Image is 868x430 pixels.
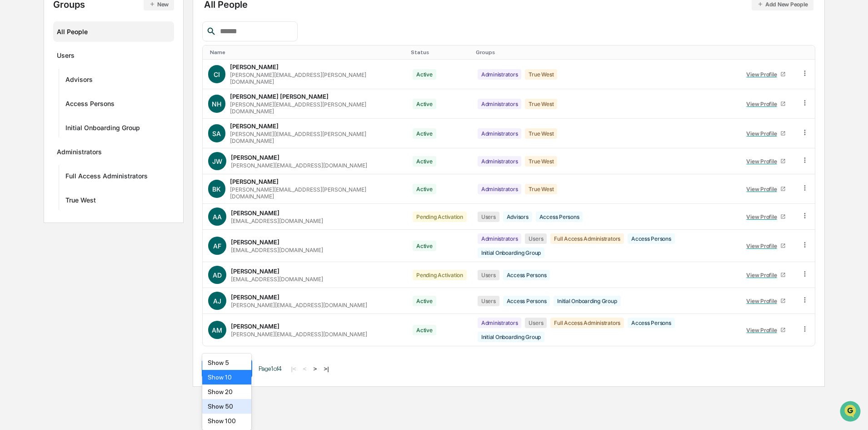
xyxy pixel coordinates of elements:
div: Active [413,325,436,335]
div: View Profile [746,71,780,78]
div: We're available if you need us! [31,79,115,86]
div: Show 50 [202,399,252,414]
div: [PERSON_NAME] [231,238,279,246]
a: View Profile [743,182,790,196]
div: View Profile [746,243,780,249]
div: Full Access Administrators [65,172,148,183]
div: Active [413,241,436,251]
div: Administrators [478,99,522,109]
span: AM [212,326,222,334]
div: [PERSON_NAME][EMAIL_ADDRESS][PERSON_NAME][DOMAIN_NAME] [230,71,402,85]
div: Administrators [478,318,522,328]
a: View Profile [743,239,790,253]
iframe: Open customer support [839,400,863,425]
div: True West [525,128,557,139]
div: Pending Activation [413,270,467,280]
div: Toggle SortBy [803,49,811,56]
div: Access Persons [503,270,550,280]
a: Powered byPylon [64,154,110,161]
span: AF [213,242,221,250]
div: Administrators [478,69,522,80]
div: Administrators [57,148,102,159]
div: View Profile [746,101,780,107]
div: Full Access Administrators [550,318,624,328]
div: Toggle SortBy [210,49,404,56]
span: Preclearance [18,115,59,124]
div: Users [525,318,547,328]
a: 🔎Data Lookup [5,128,61,145]
div: Toggle SortBy [411,49,469,56]
a: View Profile [743,154,790,168]
div: Access Persons [628,233,675,244]
a: View Profile [743,268,790,282]
div: Users [525,233,547,244]
span: AD [213,271,222,279]
div: Access Persons [503,296,550,306]
div: Show 20 [202,384,252,399]
div: Administrators [478,233,522,244]
div: Administrators [478,128,522,139]
a: 🗄️Attestations [62,111,116,127]
button: < [300,365,309,373]
img: 1746055101610-c473b297-6a78-478c-a979-82029cc54cd1 [9,70,25,86]
span: AA [213,213,222,221]
div: View Profile [746,186,780,192]
div: [PERSON_NAME] [230,178,279,185]
div: 🖐️ [9,116,16,123]
div: Advisors [503,212,532,222]
div: Advisors [65,76,93,86]
div: Initial Onboarding Group [478,332,544,342]
div: Toggle SortBy [741,49,792,56]
span: Page 1 of 4 [259,365,282,372]
div: Administrators [478,184,522,194]
div: Active [413,69,436,80]
div: Administrators [478,156,522,167]
div: True West [525,156,557,167]
span: NH [212,100,221,108]
div: [PERSON_NAME][EMAIL_ADDRESS][PERSON_NAME][DOMAIN_NAME] [230,131,402,144]
div: Active [413,184,436,194]
div: Active [413,99,436,109]
div: Active [413,156,436,167]
div: Access Persons [628,318,675,328]
div: True West [65,196,96,207]
div: [PERSON_NAME] [230,63,279,71]
div: 🔎 [9,133,16,140]
div: [PERSON_NAME] [231,209,279,217]
div: Show 10 [202,370,252,384]
span: Pylon [90,154,110,161]
div: True West [525,69,557,80]
a: View Profile [743,323,790,337]
div: Show 5 [202,355,252,370]
div: Initial Onboarding Group [554,296,620,306]
a: View Profile [743,210,790,224]
div: Active [413,128,436,139]
div: [EMAIL_ADDRESS][DOMAIN_NAME] [231,218,323,224]
span: SA [212,130,221,137]
div: View Profile [746,298,780,304]
div: [PERSON_NAME][EMAIL_ADDRESS][PERSON_NAME][DOMAIN_NAME] [230,101,402,115]
a: View Profile [743,97,790,111]
div: Users [478,270,499,280]
div: View Profile [746,158,780,165]
div: [PERSON_NAME] [230,122,279,130]
a: View Profile [743,126,790,141]
div: [PERSON_NAME] [231,293,279,301]
div: All People [57,24,171,39]
div: Active [413,296,436,306]
div: Start new chat [31,70,149,79]
div: View Profile [746,213,780,220]
div: View Profile [746,272,780,278]
div: Toggle SortBy [476,49,733,56]
a: View Profile [743,67,790,81]
div: Initial Onboarding Group [478,248,544,258]
button: Start new chat [155,72,165,83]
span: JW [212,157,222,165]
div: [EMAIL_ADDRESS][DOMAIN_NAME] [231,247,323,253]
div: Initial Onboarding Group [65,124,140,135]
div: Access Persons [65,100,115,111]
button: >| [321,365,331,373]
div: [PERSON_NAME] [PERSON_NAME] [230,93,329,100]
